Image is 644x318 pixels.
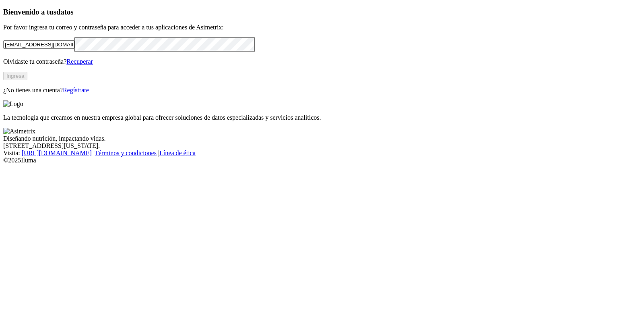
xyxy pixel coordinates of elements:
[3,87,641,94] p: ¿No tienes una cuenta?
[3,58,641,65] p: Olvidaste tu contraseña?
[3,24,641,31] p: Por favor ingresa tu correo y contraseña para acceder a tus aplicaciones de Asimetrix:
[3,157,641,164] div: © 2025 Iluma
[3,100,23,108] img: Logo
[63,87,89,94] a: Regístrate
[3,40,74,49] input: Tu correo
[3,72,27,80] button: Ingresa
[56,8,74,16] span: datos
[66,58,93,65] a: Recuperar
[3,142,641,150] div: [STREET_ADDRESS][US_STATE].
[3,128,35,135] img: Asimetrix
[3,135,641,142] div: Diseñando nutrición, impactando vidas.
[3,114,641,121] p: La tecnología que creamos en nuestra empresa global para ofrecer soluciones de datos especializad...
[95,150,157,156] a: Términos y condiciones
[159,150,196,156] a: Línea de ética
[3,150,641,157] div: Visita : | |
[3,8,641,17] h3: Bienvenido a tus
[22,150,92,156] a: [URL][DOMAIN_NAME]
